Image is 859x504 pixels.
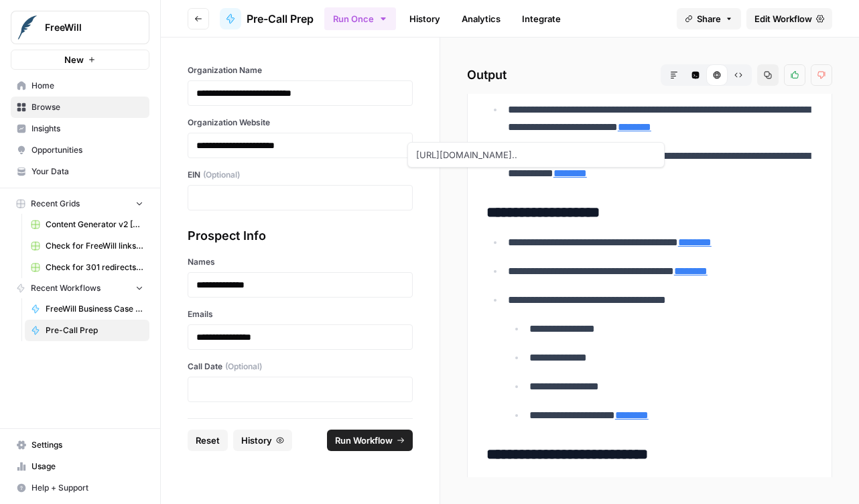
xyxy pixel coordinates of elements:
a: Opportunities [11,139,149,161]
span: Opportunities [31,144,143,156]
a: Pre-Call Prep [220,8,314,29]
span: Check for FreeWill links on partner's external website [46,240,143,252]
span: (Optional) [225,361,262,373]
label: Call Date [188,361,413,373]
a: Check for 301 redirects on page Grid [25,257,149,278]
a: Insights [11,118,149,139]
span: Browse [31,101,143,113]
a: Edit Workflow [746,8,832,29]
span: FreeWill [45,21,126,34]
label: EIN [188,169,413,181]
label: Names [188,256,413,268]
span: Help + Support [31,482,143,494]
button: Help + Support [11,477,149,499]
span: Settings [31,439,143,451]
button: Recent Workflows [11,278,149,298]
button: Share [677,8,741,29]
a: History [401,8,448,29]
a: Analytics [454,8,509,29]
div: Prospect Info [188,227,413,245]
button: Reset [188,430,228,451]
label: Organization Name [188,64,413,76]
a: Browse [11,97,149,118]
span: Usage [31,460,143,472]
span: Check for 301 redirects on page Grid [46,261,143,273]
span: Your Data [31,166,143,178]
span: Reset [196,434,220,447]
span: Insights [31,123,143,135]
button: Run Once [324,7,396,30]
span: Recent Workflows [31,282,101,294]
a: Settings [11,434,149,456]
span: Share [697,12,721,25]
span: Edit Workflow [754,12,812,25]
button: Workspace: FreeWill [11,11,149,44]
span: History [241,434,272,447]
span: Content Generator v2 [DRAFT] Test All Product Combos [46,218,143,231]
a: Usage [11,456,149,477]
span: Pre-Call Prep [247,11,314,27]
button: Run Workflow [327,430,413,451]
button: Recent Grids [11,194,149,214]
button: New [11,50,149,70]
span: Home [31,80,143,92]
span: Recent Grids [31,198,80,210]
label: Emails [188,308,413,320]
span: (Optional) [203,169,240,181]
a: Your Data [11,161,149,182]
button: History [233,430,292,451]
a: Home [11,75,149,97]
label: Organization Website [188,117,413,129]
h2: Output [467,64,832,86]
img: FreeWill Logo [15,15,40,40]
a: Content Generator v2 [DRAFT] Test All Product Combos [25,214,149,235]
a: FreeWill Business Case Generator v2 [25,298,149,320]
span: Pre-Call Prep [46,324,143,336]
a: Check for FreeWill links on partner's external website [25,235,149,257]
span: FreeWill Business Case Generator v2 [46,303,143,315]
a: Integrate [514,8,569,29]
span: New [64,53,84,66]
a: Pre-Call Prep [25,320,149,341]
span: Run Workflow [335,434,393,447]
